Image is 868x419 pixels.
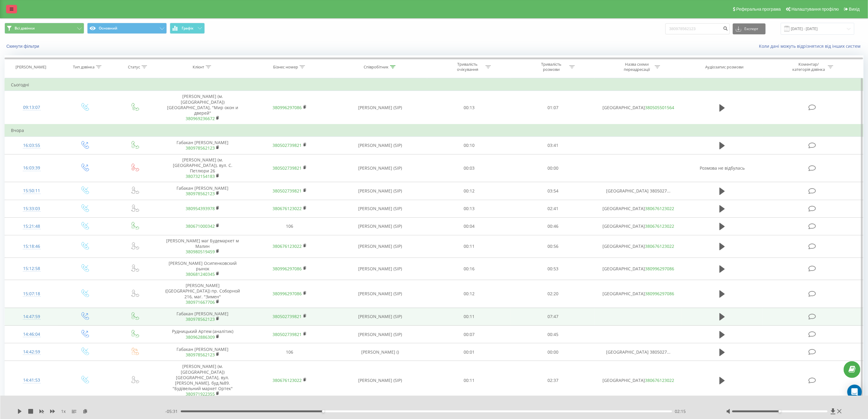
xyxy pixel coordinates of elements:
a: 380978562123 [186,352,215,358]
a: 380954393978 [186,206,215,211]
td: Габакан [PERSON_NAME] [159,137,246,154]
a: 380502739821 [273,165,302,171]
td: [PERSON_NAME] (SIP) [333,200,427,217]
div: Коментар/категорія дзвінка [791,62,826,72]
td: [PERSON_NAME] (SIP) [333,326,427,343]
td: Габакан [PERSON_NAME] [159,182,246,200]
a: 380978562123 [186,145,215,151]
a: 380978562123 [186,316,215,322]
span: [GEOGRAPHIC_DATA] 3805027... [606,349,671,355]
td: [PERSON_NAME] Осипенковский рынок [159,258,246,280]
div: Аудіозапис розмови [705,64,743,70]
div: 16:03:55 [11,140,52,151]
div: Тривалість розмови [535,62,568,72]
td: 00:10 [427,137,511,154]
span: Всі дзвінки [15,26,35,31]
button: Скинути фільтри [5,43,42,49]
button: Всі дзвінки [5,23,84,34]
a: 380671000342 [186,223,215,229]
a: 380971922355 [186,391,215,397]
div: 14:42:59 [11,346,52,358]
div: Accessibility label [322,410,325,413]
span: Розмова не відбулась [700,165,745,171]
a: 380676123022 [645,243,674,249]
td: 00:07 [427,326,511,343]
td: [PERSON_NAME] ([GEOGRAPHIC_DATA]) пр. Соборной 216, маг. "Зимен" [159,280,246,308]
td: 00:56 [511,235,595,258]
td: 03:41 [511,137,595,154]
td: Габакан [PERSON_NAME] [159,308,246,325]
span: Налаштування профілю [791,7,839,12]
a: 380980519459 [186,249,215,255]
td: 00:53 [511,258,595,280]
div: [PERSON_NAME] [15,64,46,70]
div: 09:13:07 [11,102,52,113]
td: 00:11 [427,361,511,400]
td: Рудницький Артем (аналітик) [159,326,246,343]
a: 380676123022 [273,377,302,383]
button: Основний [87,23,167,34]
td: [PERSON_NAME] (SIP) [333,280,427,308]
button: Графік [170,23,205,34]
a: 380676123022 [645,206,674,211]
td: 02:20 [511,280,595,308]
a: 380996297086 [273,266,302,272]
td: 00:46 [511,217,595,235]
td: 00:45 [511,326,595,343]
span: - 05:31 [165,408,181,414]
a: 380996297086 [273,105,302,110]
td: 02:37 [511,361,595,400]
a: 380681240345 [186,271,215,277]
div: 15:07:18 [11,288,52,300]
td: 00:13 [427,91,511,124]
td: 00:13 [427,200,511,217]
div: Тип дзвінка [73,64,94,70]
td: [PERSON_NAME] (SIP) [333,308,427,325]
div: Бізнес номер [273,64,298,70]
td: [PERSON_NAME] (SIP) [333,182,427,200]
td: [PERSON_NAME] (м.[GEOGRAPHIC_DATA]) [GEOGRAPHIC_DATA], "Мир окон и дверей" [159,91,246,124]
td: 01:07 [511,91,595,124]
td: [PERSON_NAME] (SIP) [333,137,427,154]
div: 16:03:39 [11,162,52,174]
div: Клієнт [193,64,204,70]
a: 380969236672 [186,116,215,121]
td: 00:04 [427,217,511,235]
td: [PERSON_NAME] (SIP) [333,361,427,400]
a: 380676123022 [645,223,674,229]
div: 15:50:11 [11,185,52,197]
div: 15:12:58 [11,263,52,275]
a: 380971667706 [186,299,215,305]
div: 15:33:03 [11,203,52,215]
div: Тривалість очікування [451,62,484,72]
a: 380978562123 [186,191,215,196]
span: Вихід [849,7,860,12]
td: 07:47 [511,308,595,325]
a: 380502739821 [273,331,302,337]
a: Коли дані можуть відрізнятися вiд інших систем [759,43,863,49]
a: 380502739821 [273,142,302,148]
a: 380676123022 [273,243,302,249]
div: 14:47:59 [11,311,52,323]
div: Open Intercom Messenger [847,385,862,399]
td: Сьогодні [5,79,863,91]
span: [GEOGRAPHIC_DATA] 3805027... [606,188,671,194]
td: 00:11 [427,308,511,325]
a: 380996297086 [645,266,674,272]
td: 03:54 [511,182,595,200]
td: 00:00 [511,154,595,182]
td: Габакан [PERSON_NAME] [159,343,246,361]
div: 15:21:48 [11,220,52,232]
div: Статус [128,64,140,70]
span: 1 x [61,408,66,414]
span: Реферальна програма [736,7,781,12]
td: 00:01 [427,343,511,361]
a: 380505501564 [645,105,674,110]
td: 00:00 [511,343,595,361]
a: 380996297086 [273,291,302,296]
div: Співробітник [364,64,389,70]
input: Пошук за номером [665,23,730,34]
td: 00:16 [427,258,511,280]
td: [PERSON_NAME] (м.[GEOGRAPHIC_DATA]), вул. С. Петлюри 26 [159,154,246,182]
a: 380676123022 [645,377,674,383]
